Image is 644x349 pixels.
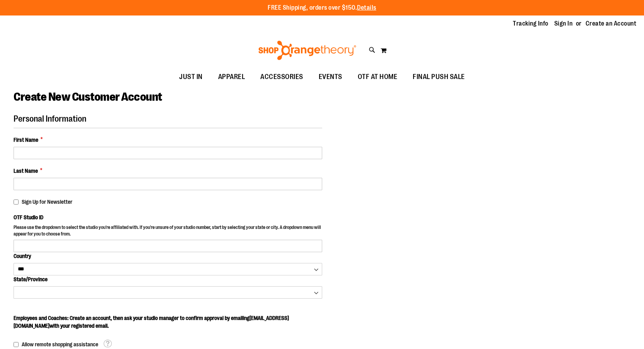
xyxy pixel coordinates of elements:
[179,68,203,86] span: JUST IN
[218,68,245,86] span: APPAREL
[14,114,86,124] span: Personal Information
[586,19,637,28] a: Create an Account
[14,276,48,282] span: State/Province
[253,68,311,86] a: ACCESSORIES
[260,68,303,86] span: ACCESSORIES
[14,136,38,144] span: First Name
[14,214,43,220] span: OTF Studio ID
[413,68,465,86] span: FINAL PUSH SALE
[22,199,72,205] span: Sign Up for Newsletter
[513,19,548,28] a: Tracking Info
[311,68,350,86] a: EVENTS
[268,3,376,12] p: FREE Shipping, orders over $150.
[14,90,162,103] span: Create New Customer Account
[14,253,31,259] span: Country
[357,4,376,11] a: Details
[14,315,289,329] span: Employees and Coaches: Create an account, then ask your studio manager to confirm approval by ema...
[350,68,405,86] a: OTF AT HOME
[14,167,38,175] span: Last Name
[257,41,357,60] img: Shop Orangetheory
[22,341,98,347] span: Allow remote shopping assistance
[171,68,210,86] a: JUST IN
[358,68,398,86] span: OTF AT HOME
[210,68,253,86] a: APPAREL
[319,68,342,86] span: EVENTS
[14,224,322,239] p: Please use the dropdown to select the studio you're affiliated with. If you're unsure of your stu...
[405,68,473,86] a: FINAL PUSH SALE
[554,19,573,28] a: Sign In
